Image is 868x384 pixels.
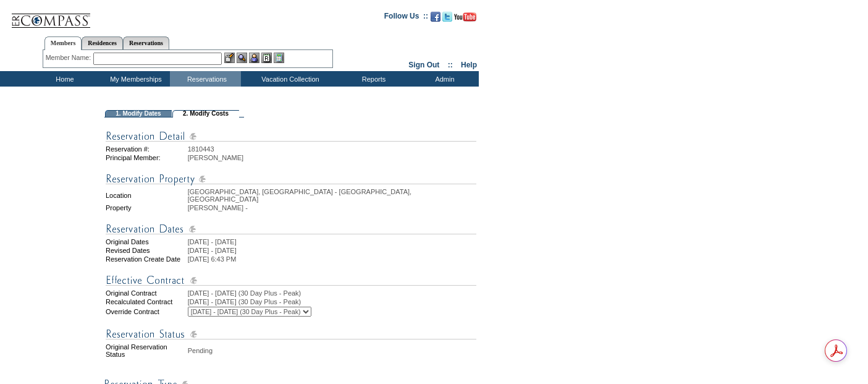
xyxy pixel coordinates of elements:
td: [DATE] - [DATE] [188,238,476,245]
img: Impersonate [249,53,259,63]
td: [DATE] - [DATE] (30 Day Plus - Peak) [188,298,476,305]
td: Principal Member: [106,154,187,161]
td: 2. Modify Costs [172,110,239,117]
td: Vacation Collection [241,71,337,87]
td: Recalculated Contract [106,298,187,305]
img: Reservations [261,53,272,63]
td: My Memberships [99,71,170,87]
td: Reservation #: [106,145,187,153]
td: Original Contract [106,289,187,297]
td: Location [106,188,187,203]
img: Follow us on Twitter [442,12,452,22]
a: Residences [82,36,123,49]
a: Become our fan on Facebook [431,15,440,23]
img: Reservation Dates [106,221,476,237]
img: Effective Contract [106,273,476,288]
img: b_calculator.gif [274,53,284,63]
td: [DATE] - [DATE] (30 Day Plus - Peak) [188,289,476,297]
span: :: [448,61,453,69]
td: Pending [188,343,476,358]
td: [PERSON_NAME] [188,154,476,161]
td: Reports [337,71,408,87]
td: 1. Modify Dates [105,110,172,117]
td: Revised Dates [106,247,187,254]
a: Follow us on Twitter [442,15,452,23]
td: Follow Us :: [384,11,428,25]
td: [DATE] 6:43 PM [188,255,476,263]
td: Reservations [170,71,241,87]
td: Admin [408,71,479,87]
td: [PERSON_NAME] - [188,204,476,211]
td: Override Contract [106,307,187,317]
a: Members [44,36,82,50]
td: Reservation Create Date [106,255,187,263]
a: Sign Out [408,61,439,69]
a: Reservations [123,36,169,49]
a: Help [461,61,477,69]
a: Subscribe to our YouTube Channel [454,15,476,23]
td: Home [28,71,99,87]
td: [GEOGRAPHIC_DATA], [GEOGRAPHIC_DATA] - [GEOGRAPHIC_DATA], [GEOGRAPHIC_DATA] [188,188,476,203]
td: Original Dates [106,238,187,245]
td: Property [106,204,187,211]
img: Subscribe to our YouTube Channel [454,12,476,22]
img: View [237,53,247,63]
td: 1810443 [188,145,476,153]
div: Member Name: [46,53,93,63]
td: [DATE] - [DATE] [188,247,476,254]
td: Original Reservation Status [106,343,187,358]
img: Reservation Status [106,326,476,342]
img: Compass Home [11,3,91,28]
img: b_edit.gif [224,53,235,63]
img: Reservation Detail [106,129,476,144]
img: Reservation Property [106,171,476,187]
img: Become our fan on Facebook [431,12,440,22]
